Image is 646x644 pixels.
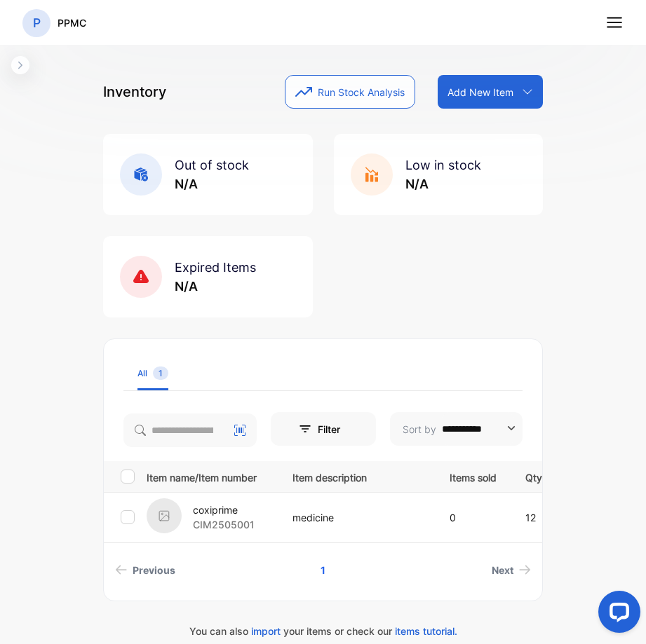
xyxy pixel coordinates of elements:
p: Item description [292,467,421,485]
p: Qty available [525,467,586,485]
div: All [137,367,168,380]
button: Sort by [390,412,523,446]
p: Items sold [450,467,497,485]
span: Expired Items [175,260,256,275]
span: 1 [153,366,168,380]
p: Inventory [103,81,166,102]
iframe: LiveChat chat widget [587,585,646,644]
p: coxiprime [193,502,255,517]
a: Previous page [109,557,181,583]
p: Sort by [403,422,436,437]
p: N/A [175,277,256,296]
p: N/A [175,174,249,193]
ul: Pagination [104,557,542,583]
p: medicine [292,510,421,525]
span: items tutorial. [395,625,457,637]
img: item [147,498,182,533]
a: Page 1 is your current page [304,557,342,583]
a: Next page [486,557,537,583]
p: CIM2505001 [193,517,255,532]
p: Add New Item [448,85,513,100]
p: PPMC [58,15,86,30]
p: You can also your items or check our [103,624,543,638]
p: 0 [450,510,497,525]
p: P [33,14,41,32]
span: Out of stock [175,158,249,172]
p: N/A [405,174,481,193]
span: Previous [133,563,175,577]
button: Run Stock Analysis [285,75,415,109]
span: Low in stock [405,158,481,172]
p: 12 [525,510,586,525]
span: import [251,625,281,637]
span: Next [492,563,513,577]
p: Item name/Item number [147,467,275,485]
